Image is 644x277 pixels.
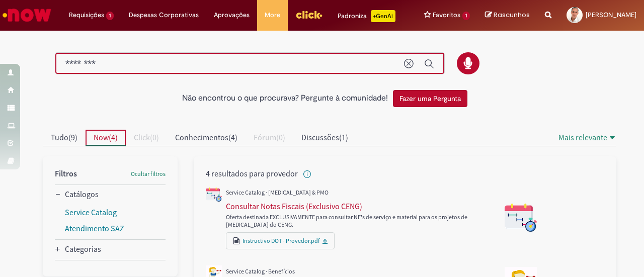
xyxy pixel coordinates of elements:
[129,10,199,20] span: Despesas Corporativas
[462,12,470,20] span: 1
[295,7,323,22] img: click_logo_yellow_360x200.png
[1,5,53,25] img: ServiceNow
[106,12,114,20] span: 1
[393,90,467,107] button: Fazer uma Pergunta
[494,10,530,20] span: Rascunhos
[338,10,395,22] div: Padroniza
[586,11,636,19] span: [PERSON_NAME]
[265,10,280,20] span: More
[69,10,104,20] span: Requisições
[485,11,530,20] a: Rascunhos
[214,10,250,20] span: Aprovações
[371,10,395,22] p: +GenAi
[182,94,388,103] h2: Não encontrou o que procurava? Pergunte à comunidade!
[433,10,460,20] span: Favoritos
